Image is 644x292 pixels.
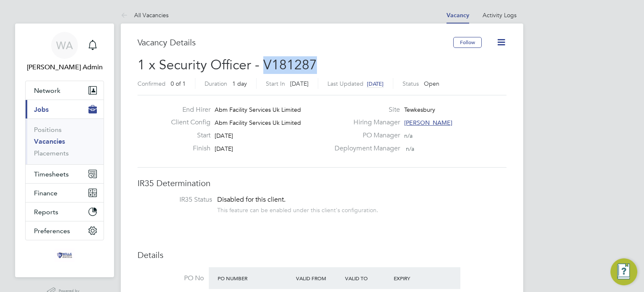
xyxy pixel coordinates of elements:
label: Site [330,105,400,114]
button: Engage Resource Center [610,258,637,285]
span: Disabled for this client. [217,195,286,204]
div: Valid From [294,271,343,286]
label: Hiring Manager [330,118,400,127]
a: WA[PERSON_NAME] Admin [25,32,104,72]
label: Duration [205,80,227,87]
span: [DATE] [215,132,233,139]
span: 1 x Security Officer - V181287 [138,57,317,73]
span: [DATE] [367,80,384,87]
label: IR35 Status [146,195,212,204]
span: Reports [34,208,58,216]
label: Client Config [164,118,210,127]
label: Start [164,131,210,140]
a: Activity Logs [483,11,517,19]
span: Abm Facility Services Uk Limited [215,106,301,113]
div: This feature can be enabled under this client's configuration. [217,204,378,214]
nav: Main navigation [15,24,114,277]
a: Go to home page [25,249,104,262]
a: Vacancies [34,137,65,145]
span: Preferences [34,227,70,235]
button: Jobs [26,100,104,118]
button: Follow [453,37,482,48]
div: Valid To [343,271,392,286]
span: WA [56,40,73,51]
label: Finish [164,144,210,153]
label: Deployment Manager [330,144,400,153]
button: Reports [26,203,104,221]
span: [DATE] [290,80,309,87]
img: wills-security-logo-retina.png [55,249,75,262]
span: 1 day [232,80,247,87]
label: End Hirer [164,105,210,114]
span: [DATE] [215,145,233,153]
span: Tewkesbury [404,106,435,113]
span: n/a [406,145,414,153]
span: Jobs [34,105,49,113]
label: Confirmed [138,80,166,87]
label: Status [402,80,419,87]
button: Network [26,81,104,100]
div: Jobs [26,118,104,164]
a: Vacancy [447,12,469,19]
span: Open [424,80,439,87]
span: Wills Admin [25,62,104,72]
span: 0 of 1 [171,80,186,87]
span: Timesheets [34,170,69,178]
label: PO No [138,274,204,283]
a: Positions [34,126,62,134]
h3: IR35 Determination [138,178,506,189]
h3: Details [138,250,506,260]
a: All Vacancies [121,11,169,19]
button: Preferences [26,221,104,240]
a: Placements [34,149,69,157]
label: Last Updated [327,80,364,87]
h3: Vacancy Details [138,37,453,48]
span: n/a [404,132,413,139]
button: Timesheets [26,165,104,183]
span: Abm Facility Services Uk Limited [215,119,301,126]
span: Finance [34,189,57,197]
div: Expiry [392,271,441,286]
button: Finance [26,184,104,202]
span: [PERSON_NAME] [404,119,452,126]
span: Network [34,87,60,95]
div: PO Number [216,271,294,286]
label: PO Manager [330,131,400,140]
label: Start In [266,80,285,87]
